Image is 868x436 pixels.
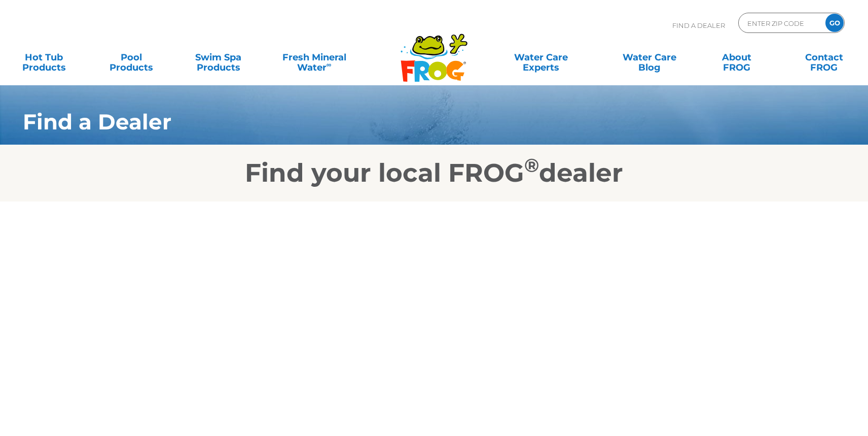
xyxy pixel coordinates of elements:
a: Water CareExperts [486,47,596,68]
h2: Find your local FROG dealer [8,158,860,188]
sup: ∞ [327,60,332,69]
a: Fresh MineralWater∞ [272,47,356,68]
img: Frog Products Logo [395,20,473,82]
a: AboutFROG [703,47,771,68]
a: Water CareBlog [616,47,683,68]
p: Find A Dealer [672,13,725,38]
sup: ® [524,154,539,177]
a: PoolProducts [97,47,165,68]
input: GO [825,14,844,32]
a: ContactFROG [790,47,858,68]
a: Swim SpaProducts [185,47,252,68]
a: Hot TubProducts [10,47,78,68]
h1: Find a Dealer [23,110,775,134]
